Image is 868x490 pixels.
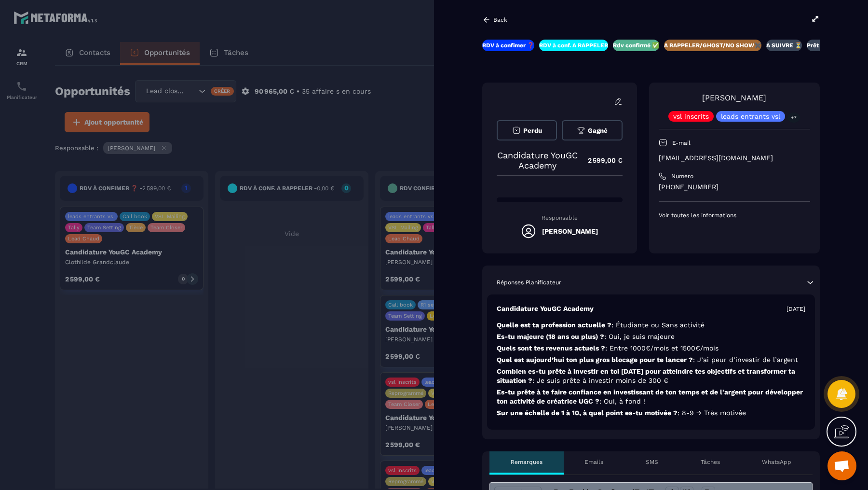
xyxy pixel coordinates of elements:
p: Es-tu majeure (18 ans ou plus) ? [497,332,805,341]
span: : Oui, à fond ! [599,397,645,405]
p: Tâches [701,458,720,466]
p: E-mail [672,139,691,147]
span: : Oui, je suis majeure [604,333,675,340]
p: [EMAIL_ADDRESS][DOMAIN_NAME] [659,154,810,163]
p: Réponses Planificateur [497,279,561,286]
p: Emails [584,458,603,466]
span: : Étudiante ou Sans activité [611,321,705,329]
p: 2 599,00 € [578,151,623,170]
p: Es-tu prête à te faire confiance en investissant de ton temps et de l'argent pour développer ton ... [497,388,805,406]
h5: [PERSON_NAME] [542,227,598,235]
p: Quel est aujourd’hui ton plus gros blocage pour te lancer ? [497,355,805,364]
button: Perdu [497,120,557,140]
p: vsl inscrits [673,113,709,120]
p: [PHONE_NUMBER] [659,182,810,192]
span: Gagné [588,127,608,134]
a: [PERSON_NAME] [702,93,766,102]
p: Remarques [511,458,542,466]
span: : J’ai peur d’investir de l’argent [693,356,798,364]
p: Quelle est ta profession actuelle ? [497,321,805,330]
div: Ouvrir le chat [827,451,856,480]
p: WhatsApp [762,458,791,466]
span: : 8-9 → Très motivée [678,409,746,417]
p: Numéro [671,172,693,180]
p: [DATE] [787,305,805,313]
span: : Je suis prête à investir moins de 300 € [532,377,668,384]
p: Candidature YouGC Academy [497,150,578,170]
p: SMS [646,458,658,466]
p: Candidature YouGC Academy [497,304,594,313]
button: Gagné [562,120,622,140]
p: Combien es-tu prête à investir en toi [DATE] pour atteindre tes objectifs et transformer ta situa... [497,367,805,385]
p: Quels sont tes revenus actuels ? [497,344,805,353]
p: Sur une échelle de 1 à 10, à quel point es-tu motivée ? [497,408,805,418]
p: +7 [787,112,800,123]
span: : Entre 1000€/mois et 1500€/mois [605,344,719,352]
span: Perdu [523,127,542,134]
p: Responsable [497,214,623,221]
p: leads entrants vsl [721,113,780,120]
p: Voir toutes les informations [659,211,810,219]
